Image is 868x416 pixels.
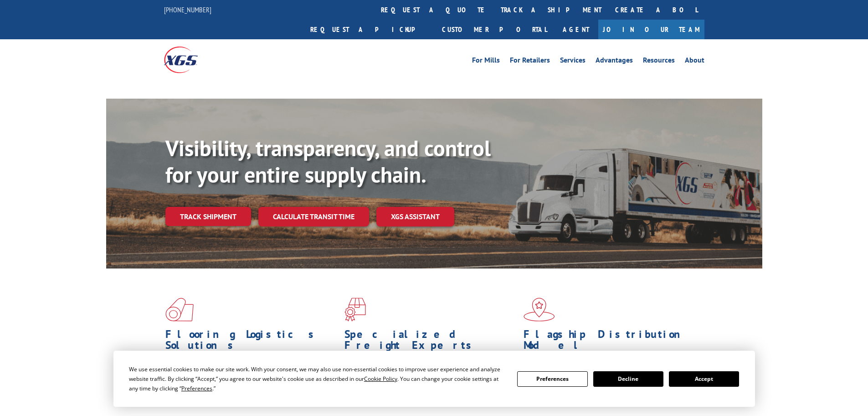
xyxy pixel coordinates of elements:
[344,329,517,355] h1: Specialized Freight Experts
[643,57,675,67] a: Resources
[593,371,663,387] button: Decline
[517,371,587,387] button: Preferences
[685,57,704,67] a: About
[165,329,338,355] h1: Flooring Logistics Solutions
[524,298,555,321] img: xgs-icon-flagship-distribution-model-red
[165,207,251,226] a: Track shipment
[164,5,211,14] a: [PHONE_NUMBER]
[165,134,491,189] b: Visibility, transparency, and control for your entire supply chain.
[113,351,755,407] div: Cookie Consent Prompt
[165,298,194,321] img: xgs-icon-total-supply-chain-intelligence-red
[669,371,739,387] button: Accept
[554,20,598,39] a: Agent
[129,364,506,393] div: We use essential cookies to make our site work. With your consent, we may also use non-essential ...
[435,20,554,39] a: Customer Portal
[258,207,369,226] a: Calculate transit time
[510,57,550,67] a: For Retailers
[376,207,454,226] a: XGS ASSISTANT
[598,20,704,39] a: Join Our Team
[364,375,397,383] span: Cookie Policy
[596,57,633,67] a: Advantages
[344,298,366,321] img: xgs-icon-focused-on-flooring-red
[303,20,435,39] a: Request a pickup
[181,384,212,392] span: Preferences
[524,329,696,355] h1: Flagship Distribution Model
[472,57,500,67] a: For Mills
[560,57,586,67] a: Services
